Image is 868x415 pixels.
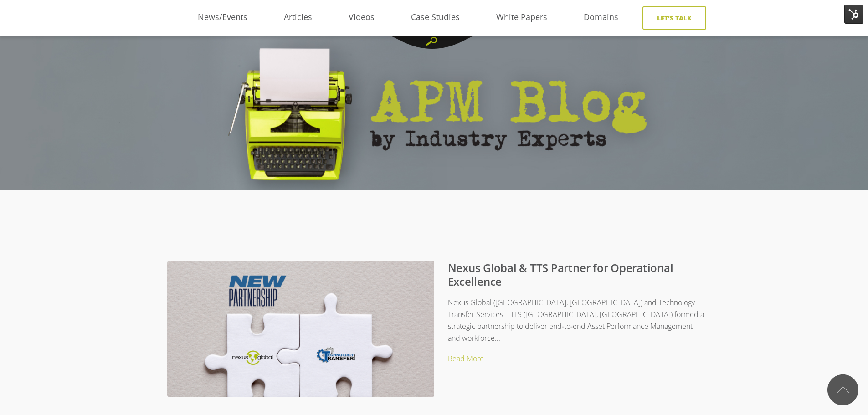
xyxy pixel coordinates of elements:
p: Nexus Global ([GEOGRAPHIC_DATA], [GEOGRAPHIC_DATA]) and Technology Transfer Services—TTS ([GEOGRA... [185,297,704,344]
a: Read More [448,354,484,364]
a: Videos [330,10,393,24]
a: News/Events [180,10,266,24]
a: Let's Talk [642,6,706,30]
img: Nexus Global & TTS Partner for Operational Excellence [167,261,434,410]
img: HubSpot Tools Menu Toggle [844,5,863,24]
a: White Papers [478,10,565,24]
a: Articles [266,10,330,24]
a: Nexus Global & TTS Partner for Operational Excellence [448,260,673,289]
a: Domains [565,10,637,24]
a: Case Studies [393,10,478,24]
